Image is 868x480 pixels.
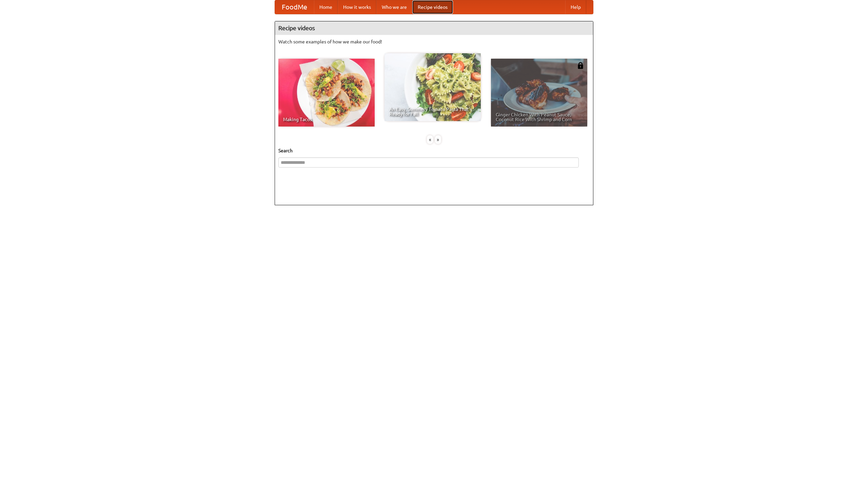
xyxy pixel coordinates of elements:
a: Help [565,0,586,14]
a: How it works [338,0,376,14]
span: An Easy, Summery Tomato Pasta That's Ready for Fall [389,107,476,116]
a: Who we are [376,0,412,14]
div: » [435,135,441,144]
span: Making Tacos [283,117,370,122]
p: Watch some examples of how we make our food! [278,38,590,45]
a: Recipe videos [412,0,453,14]
a: Home [314,0,338,14]
div: « [427,135,433,144]
h4: Recipe videos [275,21,593,35]
h5: Search [278,147,590,154]
a: Making Tacos [278,59,375,127]
a: FoodMe [275,0,314,14]
a: An Easy, Summery Tomato Pasta That's Ready for Fall [384,53,481,121]
img: 483408.png [577,62,584,69]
